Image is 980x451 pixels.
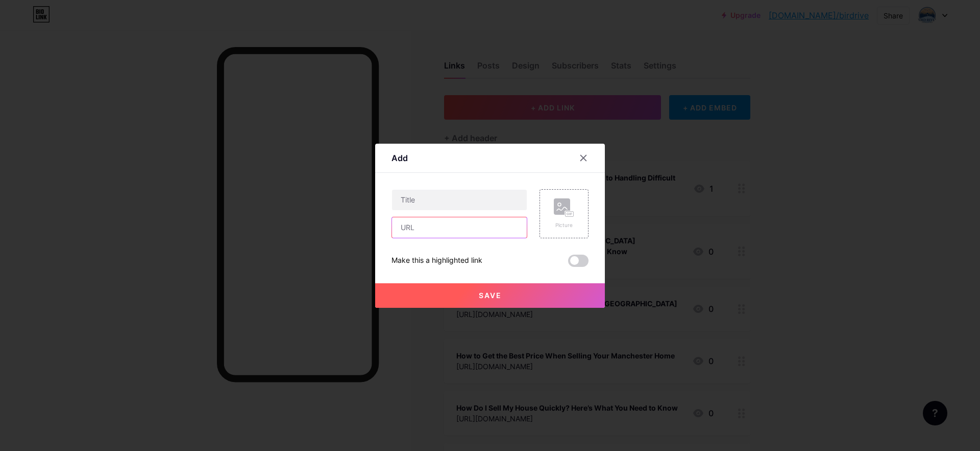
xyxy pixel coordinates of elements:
div: Add [391,152,408,164]
input: Title [392,190,527,210]
input: URL [392,217,527,238]
button: Save [375,283,605,308]
div: Make this a highlighted link [391,255,482,267]
div: Picture [554,221,574,229]
span: Save [479,291,502,300]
